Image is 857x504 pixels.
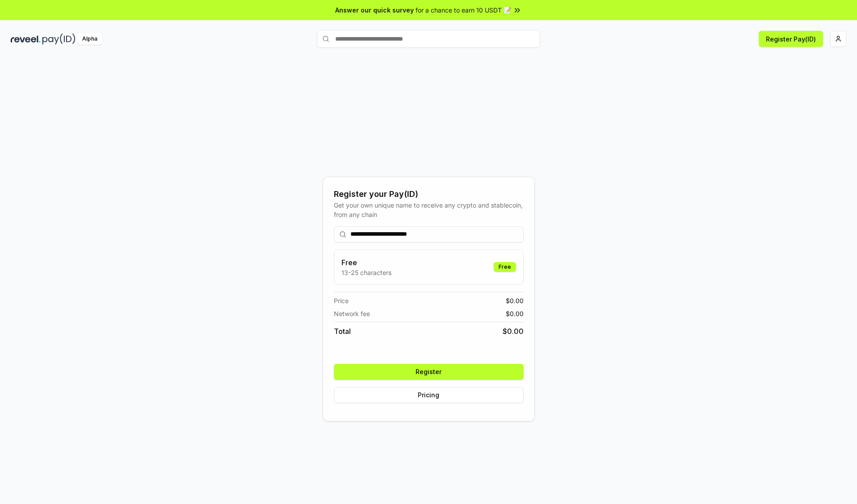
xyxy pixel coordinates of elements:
[334,364,524,380] button: Register
[77,33,102,45] div: Alpha
[494,262,516,272] div: Free
[334,200,524,219] div: Get your own unique name to receive any crypto and stablecoin, from any chain
[416,5,511,15] span: for a chance to earn 10 USDT 📝
[334,188,524,200] div: Register your Pay(ID)
[506,296,524,305] span: $ 0.00
[341,268,391,277] p: 13-25 characters
[42,33,75,45] img: pay_id
[759,31,823,47] button: Register Pay(ID)
[334,326,351,337] span: Total
[506,309,524,318] span: $ 0.00
[11,33,41,45] img: reveel_dark
[503,326,524,337] span: $ 0.00
[334,296,349,305] span: Price
[334,387,524,403] button: Pricing
[334,309,370,318] span: Network fee
[341,257,391,268] h3: Free
[335,5,414,15] span: Answer our quick survey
